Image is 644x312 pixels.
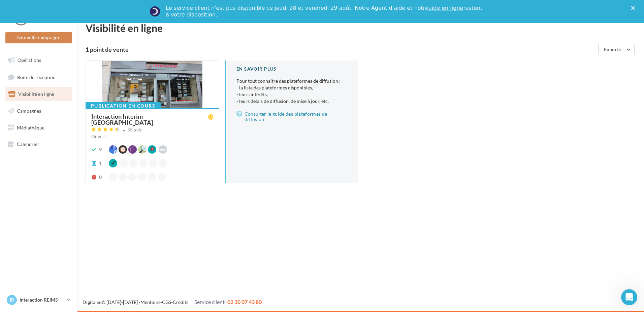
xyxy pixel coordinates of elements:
p: Pour tout connaître des plateformes de diffusion : [236,78,348,105]
a: 35 avis [91,126,214,134]
button: Nouvelle campagne [5,32,72,43]
li: - la liste des plateformes disponibles, [236,84,348,91]
a: Opérations [4,53,73,67]
span: Calendrier [17,141,39,147]
button: Exporter [598,44,635,55]
li: - leurs délais de diffusion, de mise à jour, etc. [236,98,348,105]
span: IR [10,297,14,303]
div: 9 [99,146,102,153]
div: Publication en cours [86,102,161,110]
div: Le service client n'est pas disponible ce jeudi 28 et vendredi 29 août. Notre Agent d'aide et not... [166,5,484,18]
span: 02 30 07 43 80 [227,299,262,305]
a: Campagnes [4,104,73,118]
span: Ouvert [91,133,106,139]
span: © [DATE]-[DATE] - - - [83,299,262,305]
div: Interaction Interim - [GEOGRAPHIC_DATA] [91,113,208,125]
a: Médiathèque [4,121,73,135]
img: Profile image for Service-Client [150,6,160,17]
div: Visibilité en ligne [86,23,636,33]
span: Boîte de réception [17,74,56,80]
a: Boîte de réception [4,70,73,84]
a: Visibilité en ligne [4,87,73,101]
a: Mentions [140,299,160,305]
div: 0 [99,174,102,181]
iframe: Intercom live chat [621,289,637,305]
a: Crédits [173,299,188,305]
div: 35 avis [127,128,142,132]
div: 1 point de vente [86,46,595,52]
span: Campagnes [17,108,41,114]
div: Fermer [631,6,638,10]
span: Service client [194,299,225,305]
a: IR Interaction REIMS [5,294,72,306]
a: Consulter le guide des plateformes de diffusion [236,110,348,123]
p: Interaction REIMS [20,297,64,303]
a: Digitaleo [83,299,102,305]
span: Médiathèque [17,124,44,130]
a: Calendrier [4,137,73,151]
span: Exporter [604,46,623,52]
a: aide en ligne [428,5,463,11]
div: En savoir plus [236,66,348,72]
a: CGS [162,299,171,305]
div: 1 [99,160,102,167]
span: Opérations [18,57,41,63]
span: Visibilité en ligne [18,91,54,97]
li: - leurs intérêts, [236,91,348,98]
